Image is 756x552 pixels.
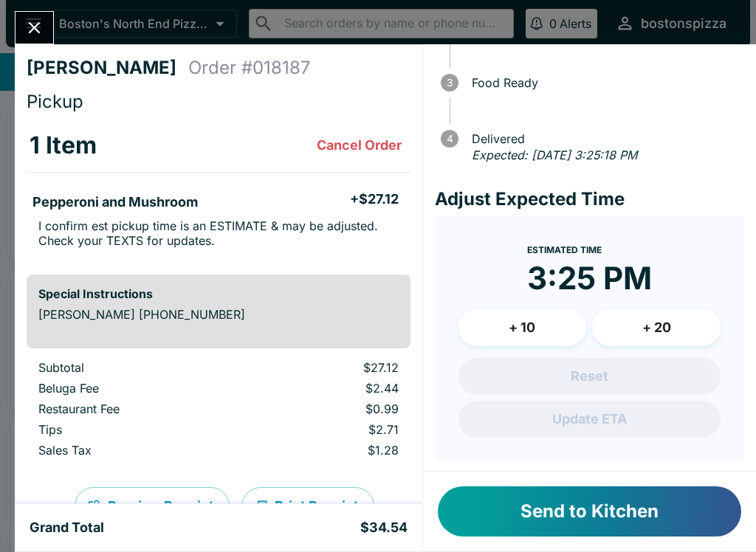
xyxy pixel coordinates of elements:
h5: $34.54 [360,519,408,537]
p: $27.12 [261,360,399,375]
p: I confirm est pickup time is an ESTIMATE & may be adjusted. Check your TEXTS for updates. [38,218,399,248]
h5: Pepperoni and Mushroom [32,193,198,211]
span: Delivered [464,132,744,145]
p: $0.99 [261,401,399,416]
em: Expected: [DATE] 3:25:18 PM [472,148,637,162]
text: 4 [446,133,453,145]
button: Send to Kitchen [438,486,741,537]
text: 3 [447,77,453,89]
h6: Special Instructions [38,286,399,301]
table: orders table [27,119,410,263]
button: Print Receipt [241,487,374,525]
p: $1.28 [261,443,399,458]
p: $2.44 [261,381,399,396]
p: [PERSON_NAME] [PHONE_NUMBER] [38,307,399,322]
p: $2.71 [261,422,399,437]
h3: 1 Item [30,131,97,160]
time: 3:25 PM [527,259,652,297]
button: Preview Receipt [75,487,230,525]
button: Cancel Order [311,131,408,160]
button: + 10 [458,309,587,346]
h5: Grand Total [30,519,104,537]
h4: Order # 018187 [188,57,311,79]
p: Tips [38,422,238,437]
h5: + $27.12 [350,190,399,208]
button: Close [16,12,53,44]
p: Restaurant Fee [38,401,238,416]
table: orders table [27,360,410,463]
span: Estimated Time [527,244,602,255]
span: Pickup [27,91,83,112]
h4: Adjust Expected Time [435,188,744,210]
h4: [PERSON_NAME] [27,57,188,79]
button: + 20 [592,309,721,346]
p: Subtotal [38,360,238,375]
p: Beluga Fee [38,381,238,396]
span: Food Ready [464,76,744,89]
p: Sales Tax [38,443,238,458]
